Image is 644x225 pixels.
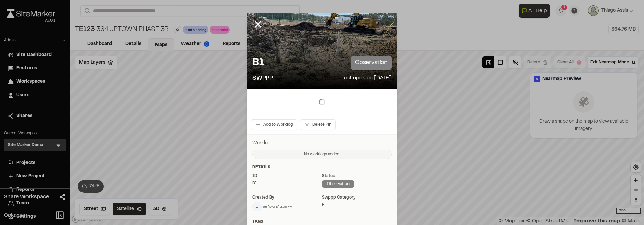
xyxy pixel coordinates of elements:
[253,202,261,211] span: U
[252,139,392,147] p: Worklog
[322,202,392,208] div: B
[341,74,392,83] p: Last updated [DATE]
[252,180,322,186] div: B1
[252,173,322,179] div: ID
[351,56,392,70] p: observation
[263,204,293,209] div: on [DATE] 3:09 PM
[252,150,392,159] div: No worklogs added.
[252,194,322,201] div: Created by
[252,219,392,225] div: Tags
[322,194,392,201] div: swppp category
[252,164,392,170] div: Details
[322,173,392,179] div: Status
[251,119,297,130] button: Add to Worklog
[252,74,273,83] p: SWPPP
[322,180,354,188] div: observation
[252,56,264,70] p: B1
[300,119,336,130] button: Delete Pin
